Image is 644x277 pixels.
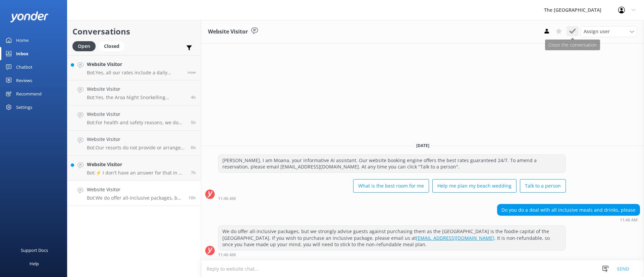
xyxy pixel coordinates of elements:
a: Website VisitorBot:For health and safety reasons, we do not offer a public grilling station at th... [67,106,201,131]
h4: Website Visitor [87,161,186,168]
p: Bot: Yes, all our rates include a daily cooked full breakfast. [87,70,182,76]
button: What is the best room for me [353,179,429,193]
a: Website VisitorBot:We do offer all-inclusive packages, but we strongly advise guests against purc... [67,181,201,206]
a: Open [72,42,99,50]
h4: Website Visitor [87,111,186,118]
a: Website VisitorBot:Yes, all our rates include a daily cooked full breakfast.now [67,55,201,80]
div: Support Docs [21,244,48,257]
div: Sep 05 2025 11:46am (UTC -10:00) Pacific/Honolulu [218,252,566,257]
img: yonder-white-logo.png [10,11,49,22]
a: Website VisitorBot:Yes, the Aroa Night Snorkelling experience is available every [DATE] at 8pm. Y... [67,80,201,106]
div: Inbox [16,47,29,60]
span: Sep 05 2025 03:01pm (UTC -10:00) Pacific/Honolulu [191,145,196,150]
div: Open [72,41,96,51]
div: Help [30,257,39,270]
div: Recommend [16,87,42,100]
span: Sep 05 2025 11:46am (UTC -10:00) Pacific/Honolulu [189,195,196,201]
strong: 11:46 AM [218,197,236,201]
h4: Website Visitor [87,85,186,93]
a: [EMAIL_ADDRESS][DOMAIN_NAME] [416,235,494,241]
h4: Website Visitor [87,136,186,143]
div: Reviews [16,74,32,87]
h4: Website Visitor [87,186,183,193]
div: Closed [99,41,124,51]
div: Sep 05 2025 11:46am (UTC -10:00) Pacific/Honolulu [218,196,566,201]
div: Assign User [580,26,637,37]
span: [DATE] [412,143,433,148]
span: Assign user [584,28,610,35]
span: Sep 05 2025 05:08pm (UTC -10:00) Pacific/Honolulu [191,94,196,100]
button: Talk to a person [520,179,566,193]
p: Bot: For health and safety reasons, we do not offer a public grilling station at the resort. [87,120,186,126]
a: Website VisitorBot:⚡ I don't have an answer for that in my knowledge base. Please try and rephras... [67,156,201,181]
h4: Website Visitor [87,61,182,68]
h2: Conversations [72,25,196,38]
p: Bot: We do offer all-inclusive packages, but we strongly advise guests against purchasing them as... [87,195,183,201]
div: Chatbot [16,60,33,74]
p: Bot: Our resorts do not provide or arrange transportation services, including airport transfers. ... [87,145,186,151]
div: We do offer all-inclusive packages, but we strongly advise guests against purchasing them as the ... [218,226,566,250]
h3: Website Visitor [208,27,248,36]
strong: 11:46 AM [620,218,638,222]
a: Website VisitorBot:Our resorts do not provide or arrange transportation services, including airpo... [67,131,201,156]
strong: 11:46 AM [218,253,236,257]
div: [PERSON_NAME], I am Moana, your informative AI assistant. Our website booking engine offers the b... [218,155,566,172]
div: Home [16,33,29,47]
span: Sep 05 2025 02:39pm (UTC -10:00) Pacific/Honolulu [191,170,196,176]
a: Closed [99,42,128,50]
span: Sep 05 2025 04:45pm (UTC -10:00) Pacific/Honolulu [191,120,196,125]
div: Sep 05 2025 11:46am (UTC -10:00) Pacific/Honolulu [497,217,640,222]
p: Bot: Yes, the Aroa Night Snorkelling experience is available every [DATE] at 8pm. You can book th... [87,94,186,100]
span: Sep 05 2025 09:52pm (UTC -10:00) Pacific/Honolulu [187,69,196,75]
div: Settings [16,100,32,114]
button: Help me plan my beach wedding [432,179,517,193]
div: Do you do a deal with all inclusive meals and drinks, please [497,204,640,216]
p: Bot: ⚡ I don't have an answer for that in my knowledge base. Please try and rephrase your questio... [87,170,186,176]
